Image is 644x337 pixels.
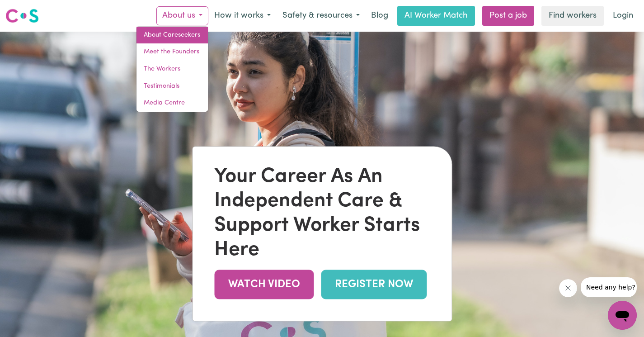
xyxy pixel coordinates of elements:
[136,27,208,44] a: About Careseekers
[321,270,427,299] a: REGISTER NOW
[208,6,277,25] button: How it works
[5,8,39,24] img: Careseekers logo
[214,165,430,262] div: Your Career As An Independent Care & Support Worker Starts Here
[581,277,637,297] iframe: Message from company
[277,6,366,25] button: Safety & resources
[541,6,604,26] a: Find workers
[608,301,637,330] iframe: Button to launch messaging window
[482,6,534,26] a: Post a job
[156,6,208,25] button: About us
[5,5,39,26] a: Careseekers logo
[607,6,639,26] a: Login
[214,270,314,299] a: WATCH VIDEO
[136,61,208,78] a: The Workers
[136,78,208,95] a: Testimonials
[559,279,577,297] iframe: Close message
[136,43,208,61] a: Meet the Founders
[366,6,394,26] a: Blog
[397,6,475,26] a: AI Worker Match
[136,95,208,112] a: Media Centre
[136,26,208,112] div: About us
